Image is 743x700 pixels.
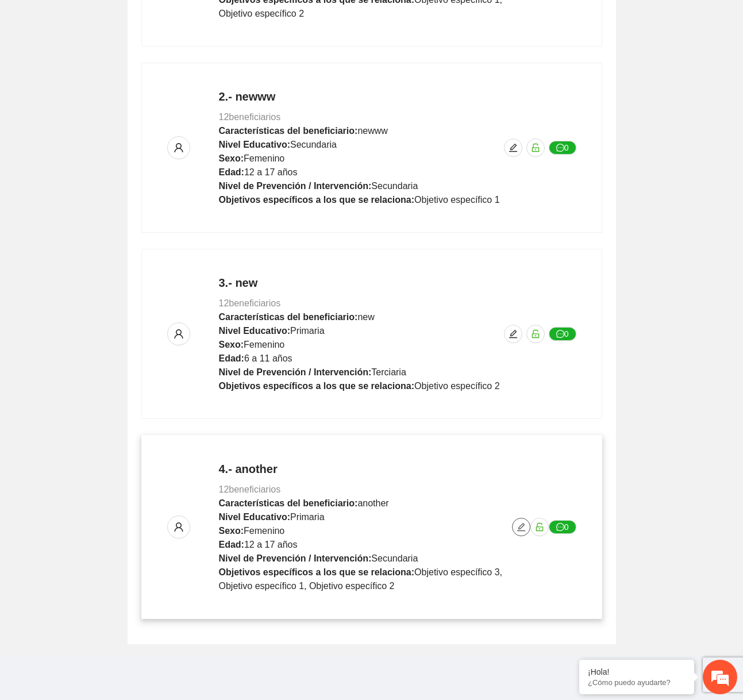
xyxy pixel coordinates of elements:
[219,512,290,522] strong: Nivel Educativo:
[505,329,522,339] span: edit
[504,139,522,157] button: edit
[219,540,244,549] strong: Edad:
[244,353,292,363] span: 6 a 11 años
[219,340,244,349] strong: Sexo:
[357,498,388,508] span: another
[219,484,281,494] span: 12 beneficiarios
[219,112,281,122] span: 12 beneficiarios
[357,312,374,322] span: new
[556,144,564,153] span: message
[219,298,281,308] span: 12 beneficiarios
[531,522,548,532] span: unlock
[219,498,358,508] strong: Características del beneficiario:
[219,167,244,177] strong: Edad:
[219,89,500,105] h4: 2.- newww
[244,540,298,549] span: 12 a 17 años
[244,153,284,163] span: Femenino
[371,181,418,191] span: Secundaria
[527,329,544,339] span: unlock
[556,330,564,339] span: message
[505,143,522,152] span: edit
[167,516,190,539] button: user
[219,153,244,163] strong: Sexo:
[219,126,358,136] strong: Características del beneficiario:
[219,195,415,205] strong: Objetivos específicos a los que se relaciona:
[168,522,190,532] span: user
[219,381,415,391] strong: Objetivos específicos a los que se relaciona:
[244,340,284,349] span: Femenino
[219,140,290,149] strong: Nivel Educativo:
[219,181,372,191] strong: Nivel de Prevención / Intervención:
[549,327,576,341] button: message0
[219,312,358,322] strong: Características del beneficiario:
[504,325,522,343] button: edit
[290,512,325,522] span: Primaria
[526,139,545,157] button: unlock
[244,167,298,177] span: 12 a 17 años
[219,367,372,377] strong: Nivel de Prevención / Intervención:
[290,326,325,336] span: Primaria
[414,381,500,391] span: Objetivo específico 2
[357,126,387,136] span: newww
[219,461,512,477] h4: 4.- another
[219,275,500,291] h4: 3.- new
[588,667,686,676] div: ¡Hola!
[414,195,500,205] span: Objetivo específico 1
[588,678,686,687] p: ¿Cómo puedo ayudarte?
[556,523,564,532] span: message
[526,325,545,343] button: unlock
[219,353,244,363] strong: Edad:
[167,322,190,345] button: user
[168,329,190,339] span: user
[244,526,284,536] span: Femenino
[371,367,406,377] span: Terciaria
[219,326,290,336] strong: Nivel Educativo:
[219,526,244,536] strong: Sexo:
[168,143,190,153] span: user
[549,141,576,155] button: message0
[512,518,530,536] button: edit
[530,518,549,536] button: unlock
[527,143,544,152] span: unlock
[513,522,530,532] span: edit
[167,136,190,159] button: user
[290,140,337,149] span: Secundaria
[549,520,576,534] button: message0
[371,553,418,563] span: Secundaria
[219,553,372,563] strong: Nivel de Prevención / Intervención:
[219,567,415,577] strong: Objetivos específicos a los que se relaciona:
